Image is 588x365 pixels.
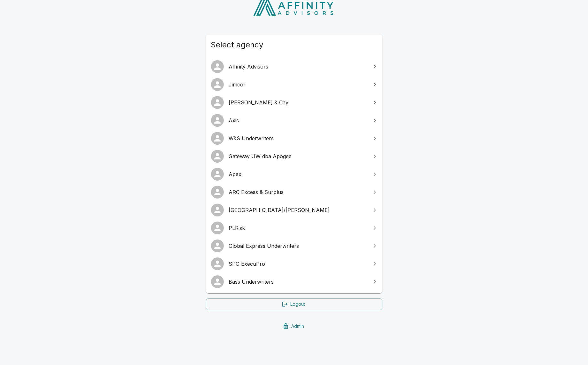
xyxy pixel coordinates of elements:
[206,273,382,291] a: Bass Underwriters
[229,152,367,160] span: Gateway UW dba Apogee
[206,183,382,201] a: ARC Excess & Surplus
[206,111,382,129] a: Axis
[229,224,367,232] span: PLRisk
[229,81,367,88] span: Jimcor
[206,129,382,147] a: W&S Underwriters
[206,76,382,93] a: Jimcor
[229,170,367,178] span: Apex
[229,117,367,124] span: Axis
[229,278,367,286] span: Bass Underwriters
[211,40,377,50] span: Select agency
[206,165,382,183] a: Apex
[229,242,367,250] span: Global Express Underwriters
[206,201,382,219] a: [GEOGRAPHIC_DATA]/[PERSON_NAME]
[229,188,367,196] span: ARC Excess & Surplus
[206,298,382,310] a: Logout
[206,320,382,332] a: Admin
[229,63,367,70] span: Affinity Advisors
[229,134,367,142] span: W&S Underwriters
[206,58,382,76] a: Affinity Advisors
[206,147,382,165] a: Gateway UW dba Apogee
[206,219,382,237] a: PLRisk
[206,237,382,255] a: Global Express Underwriters
[229,99,367,106] span: [PERSON_NAME] & Cay
[229,206,367,214] span: [GEOGRAPHIC_DATA]/[PERSON_NAME]
[229,260,367,268] span: SPG ExecuPro
[206,255,382,273] a: SPG ExecuPro
[206,93,382,111] a: [PERSON_NAME] & Cay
